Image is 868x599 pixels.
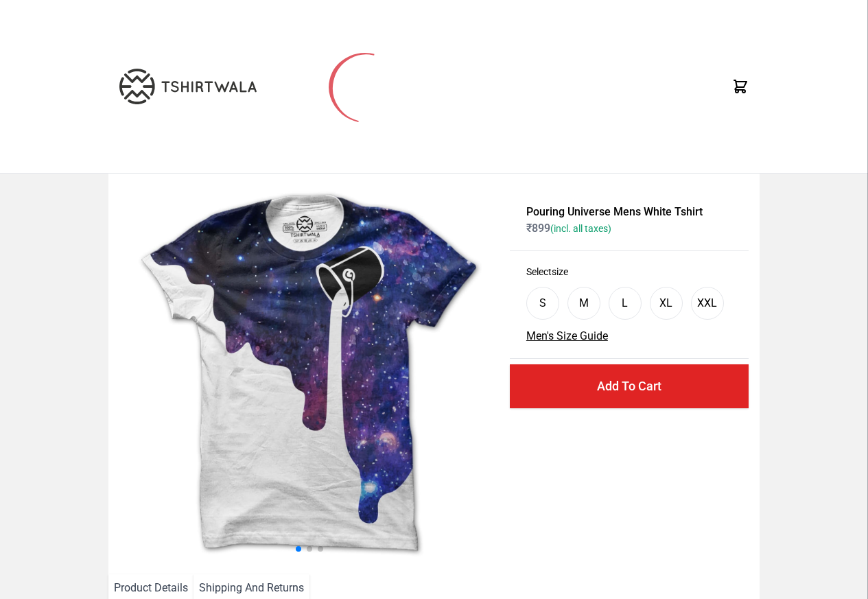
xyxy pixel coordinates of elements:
div: S [539,295,546,312]
div: XL [659,295,672,312]
div: L [622,295,628,312]
div: XXL [697,295,717,312]
button: Men's Size Guide [526,328,608,344]
span: (incl. all taxes) [550,223,611,234]
img: galaxy.jpg [119,185,499,563]
h1: Pouring Universe Mens White Tshirt [526,204,732,220]
h3: Select size [526,265,732,279]
div: M [579,295,589,312]
span: ₹ 899 [526,222,611,235]
button: Add To Cart [510,364,749,408]
img: TW-LOGO-400-104.png [119,69,257,104]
